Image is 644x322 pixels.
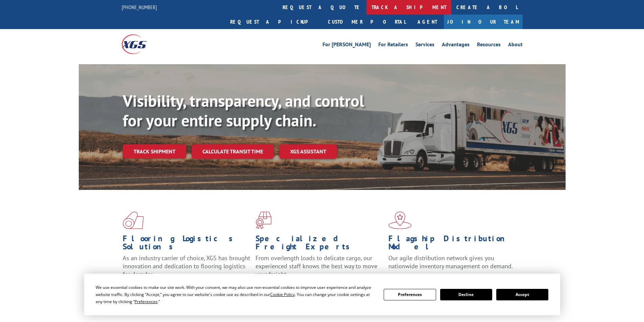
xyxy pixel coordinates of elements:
a: Calculate transit time [192,144,274,159]
a: Join Our Team [444,15,523,29]
a: Services [415,42,434,49]
h1: Flooring Logistics Solutions [123,234,251,254]
span: As an industry carrier of choice, XGS has brought innovation and dedication to flooring logistics... [123,254,250,278]
a: Resources [477,42,501,49]
a: About [508,42,523,49]
img: xgs-icon-total-supply-chain-intelligence-red [123,212,144,229]
div: Cookie Consent Prompt [84,274,560,315]
a: Track shipment [123,144,186,158]
div: We use essential cookies to make our site work. With your consent, we may also use non-essential ... [96,284,376,305]
img: xgs-icon-flagship-distribution-model-red [388,212,412,229]
a: For [PERSON_NAME] [323,42,371,49]
p: From overlength loads to delicate cargo, our experienced staff knows the best way to move your fr... [256,254,383,284]
span: Our agile distribution network gives you nationwide inventory management on demand. [388,254,513,270]
b: Visibility, transparency, and control for your entire supply chain. [123,90,364,131]
a: For Retailers [378,42,408,49]
h1: Specialized Freight Experts [256,234,383,254]
a: [PHONE_NUMBER] [122,4,157,10]
a: XGS ASSISTANT [279,144,337,159]
button: Preferences [384,289,436,300]
span: Cookie Policy [270,292,295,297]
a: Customer Portal [323,15,411,29]
span: Preferences [135,299,158,304]
h1: Flagship Distribution Model [388,234,516,254]
a: Advantages [442,42,470,49]
button: Decline [440,289,492,300]
a: Agent [411,15,444,29]
button: Accept [496,289,548,300]
a: Request a pickup [225,15,323,29]
img: xgs-icon-focused-on-flooring-red [256,212,271,229]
